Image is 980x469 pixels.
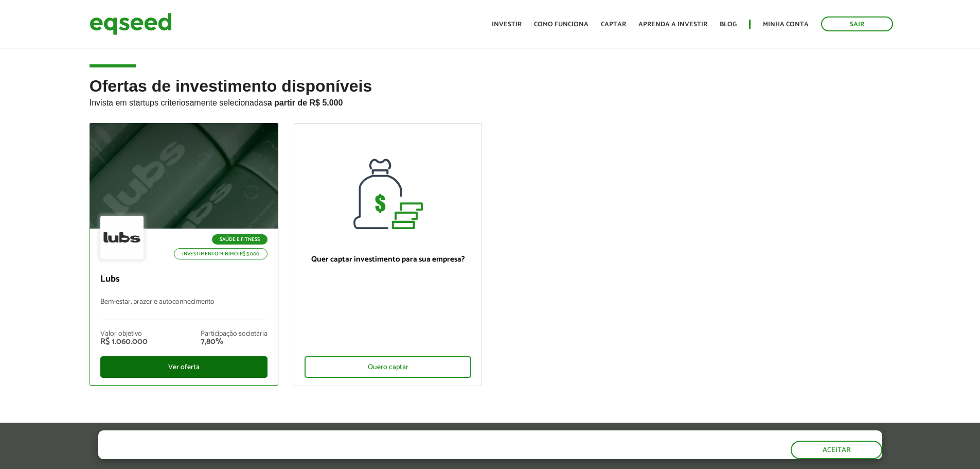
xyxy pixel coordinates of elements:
[720,21,737,28] a: Blog
[305,356,472,378] div: Quero captar
[234,450,353,459] a: política de privacidade e de cookies
[100,356,268,378] div: Ver oferta
[201,338,268,346] div: 7,80%
[174,248,268,259] p: Investimento mínimo: R$ 5.000
[638,21,707,28] a: Aprenda a investir
[98,430,471,446] h5: O site da EqSeed utiliza cookies para melhorar sua navegação.
[98,449,471,459] p: Ao clicar em "aceitar", você aceita nossa .
[100,331,148,338] div: Valor objetivo
[212,234,268,245] p: Saúde e Fitness
[201,331,268,338] div: Participação societária
[534,21,589,28] a: Como funciona
[305,255,472,264] p: Quer captar investimento para sua empresa?
[90,123,278,386] a: Saúde e Fitness Investimento mínimo: R$ 5.000 Lubs Bem-estar, prazer e autoconhecimento Valor obj...
[90,10,172,38] img: EqSeed
[100,298,268,320] p: Bem-estar, prazer e autoconhecimento
[791,441,882,459] button: Aceitar
[100,274,268,285] p: Lubs
[821,16,893,31] a: Sair
[763,21,809,28] a: Minha conta
[90,95,891,108] p: Invista em startups criteriosamente selecionadas
[100,338,148,346] div: R$ 1.060.000
[268,98,343,107] strong: a partir de R$ 5.000
[294,123,483,386] a: Quer captar investimento para sua empresa? Quero captar
[492,21,522,28] a: Investir
[90,77,891,123] h2: Ofertas de investimento disponíveis
[601,21,626,28] a: Captar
